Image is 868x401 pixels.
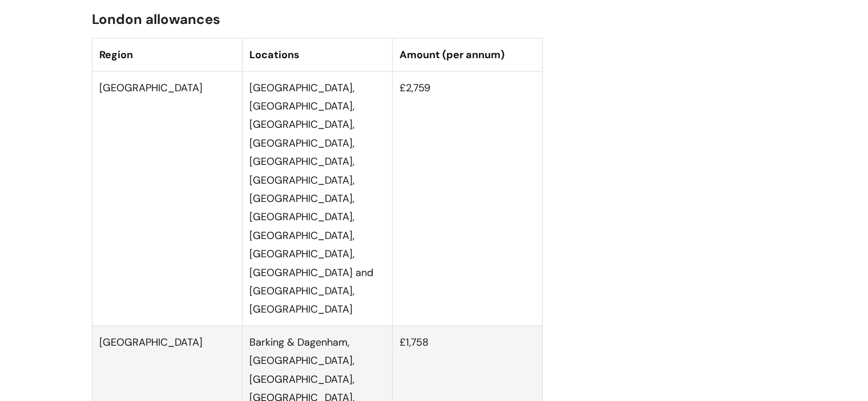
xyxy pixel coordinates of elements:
[92,10,220,28] span: London allowances
[92,71,242,326] td: [GEOGRAPHIC_DATA]
[242,71,392,326] td: [GEOGRAPHIC_DATA], [GEOGRAPHIC_DATA], [GEOGRAPHIC_DATA], [GEOGRAPHIC_DATA], [GEOGRAPHIC_DATA], [G...
[242,39,392,71] th: Locations
[392,71,542,326] td: £2,759
[392,39,542,71] th: Amount (per annum)
[92,39,242,71] th: Region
